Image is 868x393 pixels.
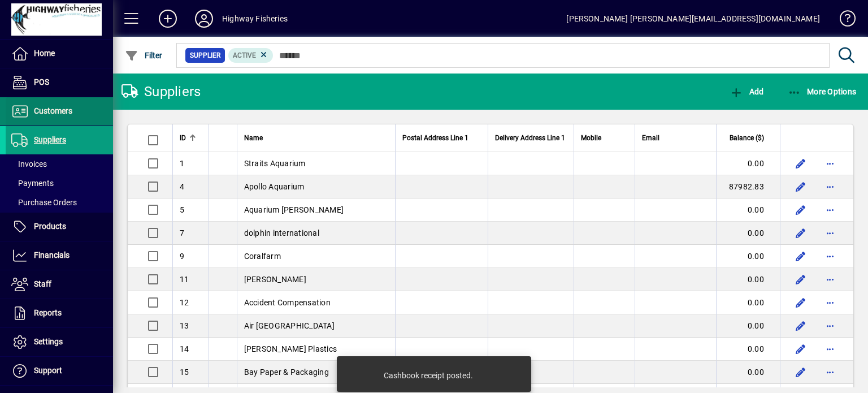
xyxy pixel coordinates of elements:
[821,224,839,242] button: More options
[792,154,810,172] button: Edit
[125,51,163,60] span: Filter
[186,8,222,29] button: Profile
[792,363,810,381] button: Edit
[6,68,113,97] a: POS
[244,182,305,191] span: Apollo Aquarium
[821,317,839,335] button: More options
[244,344,337,353] span: [PERSON_NAME] Plastics
[34,49,55,58] span: Home
[6,40,113,68] a: Home
[6,357,113,385] a: Support
[788,87,857,96] span: More Options
[716,245,780,268] td: 0.00
[821,293,839,312] button: More options
[180,205,184,214] span: 5
[34,251,70,260] span: Financials
[6,213,113,241] a: Products
[716,361,780,384] td: 0.00
[190,50,220,61] span: Supplier
[180,182,184,191] span: 4
[228,48,274,63] mat-chip: Activation Status: Active
[222,10,288,28] div: Highway Fisheries
[11,159,47,169] span: Invoices
[716,198,780,222] td: 0.00
[11,179,54,188] span: Payments
[180,159,184,168] span: 1
[785,81,860,102] button: More Options
[34,77,49,87] span: POS
[727,81,766,102] button: Add
[244,252,281,261] span: Coralfarm
[792,224,810,242] button: Edit
[716,268,780,291] td: 0.00
[792,201,810,219] button: Edit
[244,159,306,168] span: Straits Aquarium
[122,45,166,66] button: Filter
[716,222,780,245] td: 0.00
[244,275,306,284] span: [PERSON_NAME]
[6,270,113,299] a: Staff
[180,344,189,353] span: 14
[180,275,189,284] span: 11
[244,132,388,144] div: Name
[34,308,62,317] span: Reports
[792,247,810,265] button: Edit
[642,132,709,144] div: Email
[180,228,184,237] span: 7
[6,97,113,126] a: Customers
[34,337,63,346] span: Settings
[792,340,810,358] button: Edit
[730,132,764,144] span: Balance ($)
[180,368,189,377] span: 15
[716,175,780,198] td: 87982.83
[121,83,201,101] div: Suppliers
[6,154,113,174] a: Invoices
[6,174,113,193] a: Payments
[821,270,839,288] button: More options
[402,132,468,144] span: Postal Address Line 1
[792,178,810,196] button: Edit
[34,366,62,375] span: Support
[6,299,113,327] a: Reports
[730,87,763,96] span: Add
[180,132,202,144] div: ID
[6,328,113,356] a: Settings
[716,314,780,338] td: 0.00
[716,291,780,314] td: 0.00
[716,152,780,175] td: 0.00
[244,321,335,330] span: Air [GEOGRAPHIC_DATA]
[831,2,854,39] a: Knowledge Base
[150,8,186,29] button: Add
[180,252,184,261] span: 9
[581,132,601,144] span: Mobile
[6,241,113,270] a: Financials
[495,132,565,144] span: Delivery Address Line 1
[723,132,774,144] div: Balance ($)
[821,247,839,265] button: More options
[180,298,189,307] span: 12
[11,198,77,207] span: Purchase Orders
[233,51,256,59] span: Active
[34,106,72,115] span: Customers
[244,298,331,307] span: Accident Compensation
[244,205,344,214] span: Aquarium [PERSON_NAME]
[34,135,66,144] span: Suppliers
[34,279,51,288] span: Staff
[244,228,319,237] span: dolphin international
[6,193,113,212] a: Purchase Orders
[581,132,628,144] div: Mobile
[821,340,839,358] button: More options
[566,10,820,28] div: [PERSON_NAME] [PERSON_NAME][EMAIL_ADDRESS][DOMAIN_NAME]
[821,363,839,381] button: More options
[821,154,839,172] button: More options
[821,201,839,219] button: More options
[384,370,473,381] div: Cashbook receipt posted.
[792,270,810,288] button: Edit
[34,222,66,231] span: Products
[716,338,780,361] td: 0.00
[792,293,810,312] button: Edit
[792,317,810,335] button: Edit
[244,132,263,144] span: Name
[821,178,839,196] button: More options
[180,132,186,144] span: ID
